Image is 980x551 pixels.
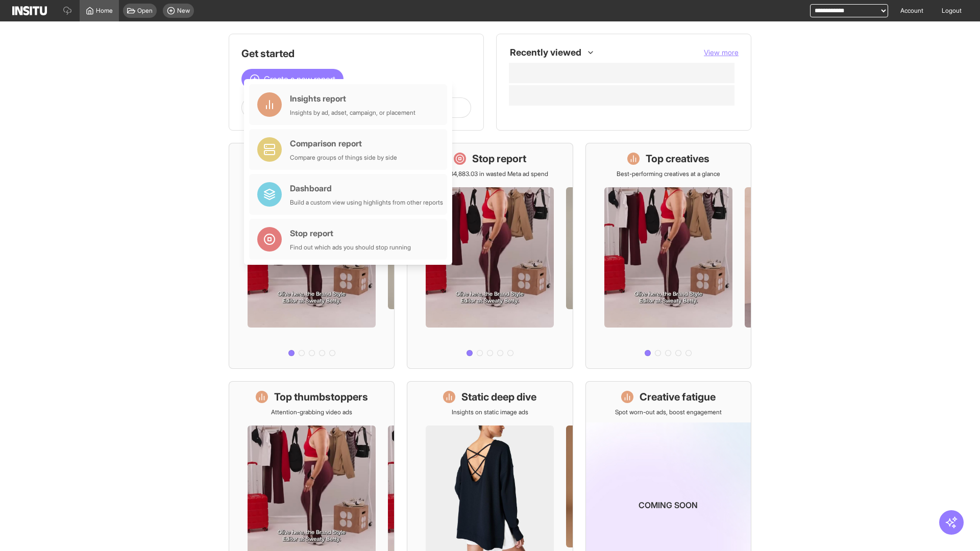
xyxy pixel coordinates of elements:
a: Top creativesBest-performing creatives at a glance [585,143,751,369]
h1: Get started [241,46,471,61]
div: Dashboard [290,182,443,194]
div: Insights report [290,92,415,105]
p: Save £34,883.03 in wasted Meta ad spend [431,170,548,178]
p: Best-performing creatives at a glance [617,170,720,178]
span: Create a new report [264,73,335,85]
h1: Stop report [472,152,526,166]
button: View more [704,47,739,58]
span: New [177,7,190,15]
div: Comparison report [290,137,397,149]
span: Open [137,7,153,15]
h1: Top thumbstoppers [274,390,368,404]
div: Insights by ad, adset, campaign, or placement [290,109,415,117]
div: Find out which ads you should stop running [290,243,411,252]
h1: Static deep dive [461,390,536,404]
div: Build a custom view using highlights from other reports [290,198,443,207]
img: Logo [12,6,47,15]
p: Insights on static image ads [452,408,528,416]
span: Home [96,7,113,15]
a: What's live nowSee all active ads instantly [229,143,395,369]
div: Compare groups of things side by side [290,154,397,162]
a: Stop reportSave £34,883.03 in wasted Meta ad spend [407,143,573,369]
span: View more [704,48,739,57]
h1: Top creatives [646,152,709,166]
button: Create a new report [241,69,344,89]
div: Stop report [290,227,411,239]
p: Attention-grabbing video ads [271,408,352,416]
